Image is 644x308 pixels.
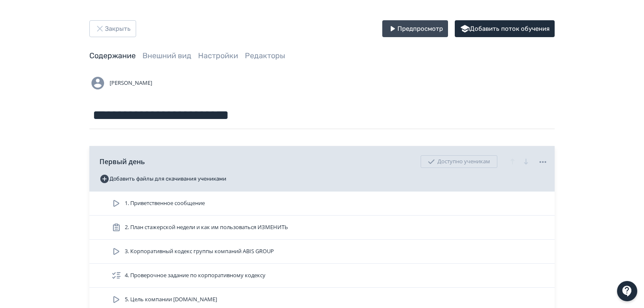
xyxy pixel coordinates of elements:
[125,223,288,232] span: 2. План стажерской недели и как им пользоваться ИЗМЕНИТЬ
[89,192,555,216] div: 1. Приветственное сообщение
[125,271,266,280] span: 4. Проверочное задание по корпоративному кодексу
[125,295,217,304] span: 5. Цель компании SVET.KZ
[421,155,497,168] div: Доступно ученикам
[245,51,285,60] a: Редакторы
[198,51,238,60] a: Настройки
[89,20,136,37] button: Закрыть
[89,240,555,264] div: 3. Корпоративный кодекс группы компаний ABIS GROUP
[89,216,555,240] div: 2. План стажерской недели и как им пользоваться ИЗМЕНИТЬ
[89,264,555,288] div: 4. Проверочное задание по корпоративному кодексу
[142,51,191,60] a: Внешний вид
[110,79,152,87] span: [PERSON_NAME]
[99,157,145,167] span: Первый день
[89,51,136,60] a: Содержание
[99,172,226,186] button: Добавить файлы для скачивания учениками
[382,20,448,37] button: Предпросмотр
[455,20,555,37] button: Добавить поток обучения
[125,199,205,208] span: 1. Приветственное сообщение
[125,247,274,256] span: 3. Корпоративный кодекс группы компаний ABIS GROUP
